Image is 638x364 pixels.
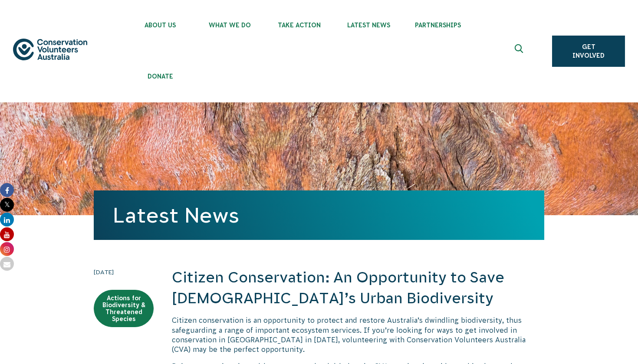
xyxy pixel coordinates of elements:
[552,36,625,67] a: Get Involved
[515,44,526,58] span: Expand search box
[334,22,403,29] span: Latest News
[510,41,530,62] button: Expand search box Close search box
[125,73,195,80] span: Donate
[172,315,544,354] p: Citizen conservation is an opportunity to protect and restore Australia’s dwindling biodiversity,...
[172,267,544,308] h2: Citizen Conservation: An Opportunity to Save [DEMOGRAPHIC_DATA]’s Urban Biodiversity
[113,203,239,227] a: Latest News
[403,22,473,29] span: Partnerships
[195,22,264,29] span: What We Do
[94,267,154,277] time: [DATE]
[94,290,154,327] a: Actions for Biodiversity & Threatened Species
[13,39,87,60] img: logo.svg
[125,22,195,29] span: About Us
[264,22,334,29] span: Take Action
